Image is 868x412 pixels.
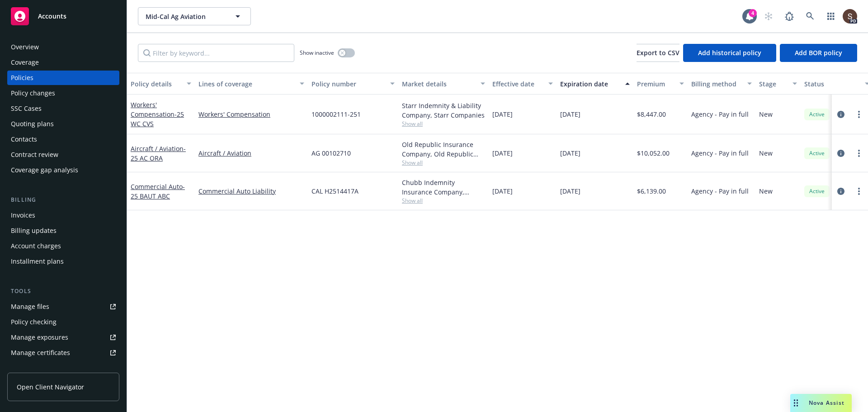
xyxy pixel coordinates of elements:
span: [DATE] [560,186,580,196]
div: Policy number [311,79,385,89]
span: - 25 AC ORA [131,144,186,162]
span: Show all [402,159,485,166]
img: photo [843,9,857,24]
a: Workers' Compensation [131,100,184,128]
a: more [854,148,864,159]
button: Nova Assist [790,394,852,412]
button: Premium [633,73,688,95]
div: Manage certificates [11,346,70,360]
span: New [759,148,773,158]
span: [DATE] [560,148,580,158]
span: Export to CSV [637,48,679,57]
div: Policy changes [11,86,55,100]
div: Quoting plans [11,117,54,131]
a: Coverage gap analysis [7,163,119,177]
div: Coverage [11,55,39,70]
div: Policies [11,71,33,85]
div: Old Republic Insurance Company, Old Republic General Insurance Group [402,140,485,159]
a: Manage certificates [7,346,119,360]
span: [DATE] [492,109,513,119]
div: Billing method [691,79,742,89]
a: Report a Bug [780,7,798,25]
div: Stage [759,79,787,89]
div: Lines of coverage [198,79,294,89]
a: Policies [7,71,119,85]
span: Active [808,149,826,157]
div: Overview [11,40,39,54]
button: Policy number [308,73,398,95]
div: Installment plans [11,254,64,269]
a: more [854,186,864,197]
a: Commercial Auto Liability [198,186,304,196]
span: Open Client Navigator [17,382,84,392]
button: Add historical policy [683,44,776,62]
a: Installment plans [7,254,119,269]
span: Accounts [38,13,66,20]
button: Mid-Cal Ag Aviation [138,7,251,25]
a: Accounts [7,4,119,29]
div: Contacts [11,132,37,147]
a: Manage files [7,299,119,314]
span: Agency - Pay in full [691,186,749,196]
span: CAL H2514417A [311,186,359,196]
div: Tools [7,287,119,296]
a: circleInformation [835,186,846,197]
a: Quoting plans [7,117,119,131]
span: Agency - Pay in full [691,109,749,119]
button: Effective date [489,73,557,95]
div: Billing updates [11,223,57,238]
div: Effective date [492,79,543,89]
div: Expiration date [560,79,620,89]
a: more [854,109,864,120]
button: Policy details [127,73,195,95]
span: Show all [402,197,485,204]
a: Manage exposures [7,330,119,345]
span: Nova Assist [809,399,844,407]
a: Overview [7,40,119,54]
div: Market details [402,79,475,89]
span: $6,139.00 [637,186,666,196]
span: New [759,109,773,119]
a: Workers' Compensation [198,109,304,119]
div: Contract review [11,147,58,162]
div: Account charges [11,239,61,253]
a: Billing updates [7,223,119,238]
button: Stage [755,73,801,95]
div: SSC Cases [11,101,42,116]
div: Manage claims [11,361,57,375]
div: Premium [637,79,674,89]
a: circleInformation [835,109,846,120]
button: Billing method [688,73,755,95]
div: Chubb Indemnity Insurance Company, Chubb Group, The ABC Program [402,178,485,197]
span: $10,052.00 [637,148,670,158]
span: - 25 BAUT ABC [131,182,185,200]
span: Active [808,110,826,118]
a: Aircraft / Aviation [198,148,304,158]
span: Show all [402,120,485,128]
div: Starr Indemnity & Liability Company, Starr Companies [402,101,485,120]
a: Start snowing [759,7,778,25]
div: Manage exposures [11,330,68,345]
span: Show inactive [300,49,334,57]
a: Switch app [822,7,840,25]
a: Search [801,7,819,25]
button: Market details [398,73,489,95]
span: AG 00102710 [311,148,351,158]
a: Contacts [7,132,119,147]
div: 4 [749,7,757,15]
span: Add BOR policy [795,48,842,57]
a: Invoices [7,208,119,223]
span: 1000002111-251 [311,109,361,119]
button: Export to CSV [637,44,679,62]
div: Policy checking [11,315,57,329]
div: Coverage gap analysis [11,163,78,177]
a: Coverage [7,55,119,70]
span: Active [808,187,826,195]
a: Manage claims [7,361,119,375]
div: Drag to move [790,394,802,412]
span: [DATE] [492,186,513,196]
div: Status [804,79,859,89]
span: $8,447.00 [637,109,666,119]
button: Lines of coverage [195,73,308,95]
div: Policy details [131,79,181,89]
